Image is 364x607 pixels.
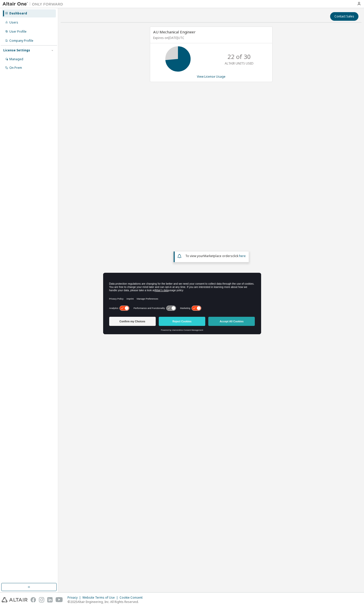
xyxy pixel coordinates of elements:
div: Privacy [67,596,82,600]
div: Dashboard [9,11,27,15]
div: Users [9,20,18,25]
em: Marketplace orders [203,254,232,258]
img: facebook.svg [31,597,36,602]
div: On Prem [9,66,22,70]
div: License Settings [3,48,30,52]
a: here [239,254,246,258]
a: View License Usage [197,74,225,79]
div: Managed [9,57,23,61]
p: 22 of 30 [227,52,251,61]
span: To view your click [185,254,246,258]
p: ALTAIR UNITS USED [225,61,254,66]
span: AU Mechanical Engineer [153,29,196,34]
img: youtube.svg [56,597,63,602]
button: Contact Sales [330,12,358,21]
img: altair_logo.svg [2,597,28,602]
img: instagram.svg [39,597,44,602]
div: Company Profile [9,39,33,43]
p: © 2025 Altair Engineering, Inc. All Rights Reserved. [67,600,146,604]
img: linkedin.svg [47,597,53,602]
div: Cookie Consent [120,596,146,600]
div: User Profile [9,30,27,34]
img: Altair One [3,2,66,7]
p: Expires on [DATE] UTC [153,36,268,40]
div: Website Terms of Use [82,596,120,600]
